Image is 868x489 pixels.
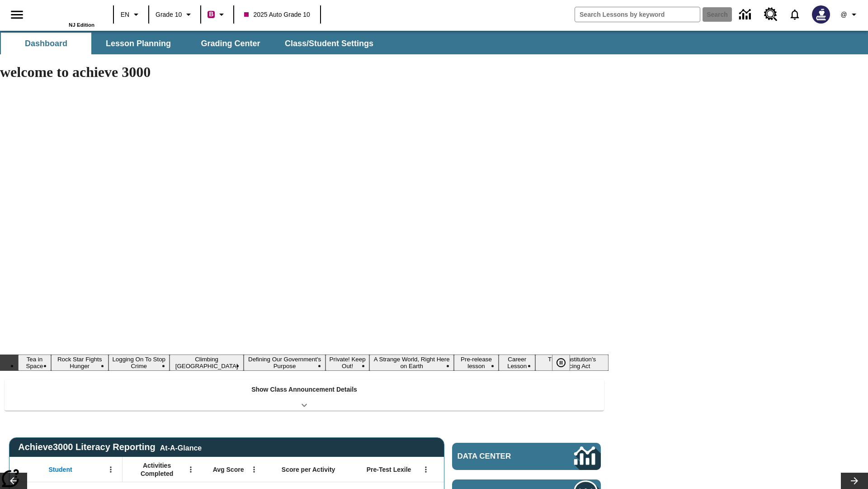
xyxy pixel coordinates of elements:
span: Score per Activity [282,465,335,474]
span: @ [840,10,847,19]
button: Slide 1 Tea in Space [18,355,51,371]
button: Select a new avatar [807,3,835,26]
span: Pre-Test Lexile [367,465,411,474]
a: Notifications [783,3,807,26]
button: Slide 8 Pre-release lesson [454,355,499,371]
button: Slide 3 Logging On To Stop Crime [108,355,170,371]
button: Open Menu [247,463,261,476]
div: Home [36,3,94,28]
button: Slide 9 Career Lesson [499,355,535,371]
span: Avg Score [213,465,244,474]
div: Pause [552,355,579,371]
span: Grade 10 [156,10,182,19]
span: NJ Edition [69,22,94,28]
span: EN [121,10,129,19]
span: Grading Center [201,38,260,49]
span: Class/Student Settings [285,38,373,49]
span: Activities Completed [127,461,187,478]
button: Grading Center [185,33,276,54]
button: Open Menu [184,463,198,476]
input: search field [575,7,700,22]
button: Class/Student Settings [278,33,381,54]
button: Grade: Grade 10, Select a grade [152,6,198,23]
div: At-A-Glance [160,442,202,452]
button: Slide 2 Rock Star Fights Hunger [51,355,108,371]
span: Achieve3000 Literacy Reporting [18,442,202,452]
p: Show Class Announcement Details [251,385,357,394]
button: Slide 4 Climbing Mount Tai [170,355,244,371]
button: Pause [552,355,570,371]
button: Dashboard [1,33,91,54]
button: Language: EN, Select a language [117,6,146,23]
a: Data Center [734,2,759,27]
button: Slide 7 A Strange World, Right Here on Earth [369,355,453,371]
button: Slide 10 The Constitution's Balancing Act [535,355,609,371]
span: B [209,9,213,20]
span: Data Center [458,452,543,461]
a: Data Center [452,443,601,470]
button: Slide 6 Private! Keep Out! [325,355,370,371]
span: Dashboard [25,38,67,49]
a: Resource Center, Will open in new tab [759,2,783,27]
button: Profile/Settings [835,6,864,23]
span: Student [49,465,72,474]
div: Show Class Announcement Details [5,379,604,411]
button: Slide 5 Defining Our Government's Purpose [244,355,325,371]
button: Open Menu [419,463,433,476]
span: 2025 Auto Grade 10 [244,10,310,19]
img: Avatar [812,5,830,24]
a: Home [36,4,94,22]
button: Lesson carousel, Next [841,473,868,489]
button: Boost Class color is violet red. Change class color [204,6,231,23]
span: Lesson Planning [106,38,171,49]
button: Open side menu [4,1,30,28]
button: Open Menu [104,463,118,476]
button: Lesson Planning [93,33,184,54]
